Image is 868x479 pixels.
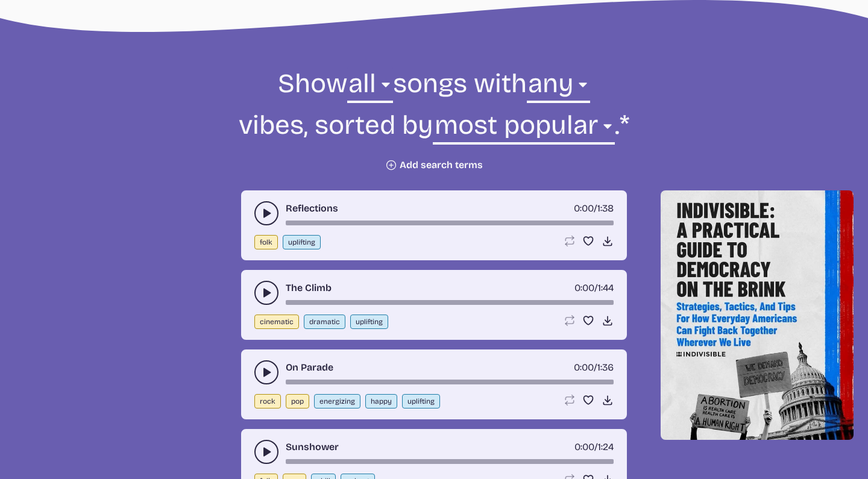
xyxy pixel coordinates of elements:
button: energizing [314,394,360,409]
button: play-pause toggle [254,360,278,384]
button: rock [254,394,281,409]
span: 1:44 [598,282,614,293]
div: song-time-bar [286,459,614,464]
div: / [574,281,614,295]
span: timer [574,441,594,452]
button: Favorite [582,235,594,247]
button: cinematic [254,315,299,329]
button: play-pause toggle [254,201,278,225]
button: Favorite [582,394,594,406]
button: play-pause toggle [254,440,278,464]
span: 1:36 [597,362,614,373]
div: song-time-bar [286,380,614,384]
button: Loop [563,235,575,247]
button: dramatic [304,315,345,329]
button: Loop [563,315,575,327]
button: Loop [563,394,575,406]
button: uplifting [350,315,388,329]
button: Favorite [582,315,594,327]
span: 1:38 [597,202,614,214]
a: Reflections [286,201,338,216]
button: Add search terms [385,159,483,171]
form: Show songs with vibes, sorted by . [106,66,762,171]
div: song-time-bar [286,221,614,225]
select: vibe [527,66,590,108]
select: genre [347,66,393,108]
button: uplifting [402,394,440,409]
span: timer [574,282,594,293]
a: The Climb [286,281,332,295]
a: On Parade [286,360,333,375]
div: / [574,440,614,454]
button: folk [254,235,278,249]
div: / [574,201,614,216]
img: Help save our democracy! [661,190,854,440]
button: uplifting [283,235,321,249]
div: song-time-bar [286,300,614,305]
button: play-pause toggle [254,281,278,305]
span: timer [574,362,594,373]
a: Sunshower [286,440,339,454]
button: happy [365,394,397,409]
span: 1:24 [598,441,614,452]
select: sorting [433,108,614,149]
button: pop [286,394,309,409]
span: timer [574,202,594,214]
div: / [574,360,614,375]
